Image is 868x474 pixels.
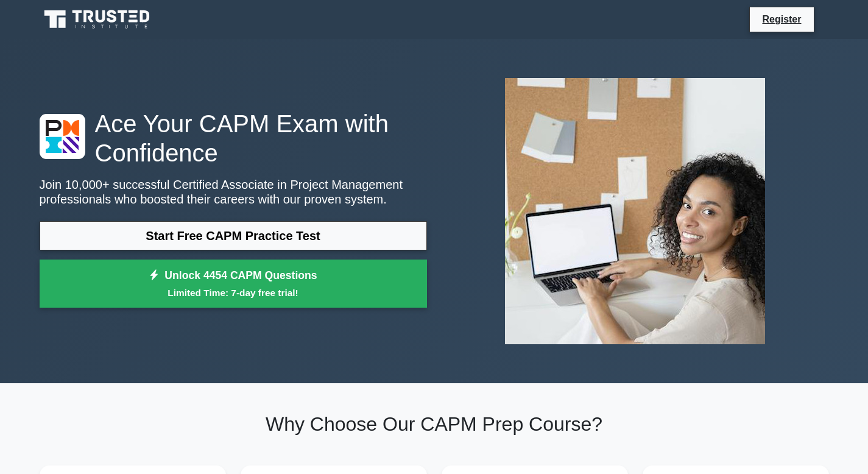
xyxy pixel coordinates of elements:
[755,12,808,27] a: Register
[40,221,427,250] a: Start Free CAPM Practice Test
[40,109,427,168] h1: Ace Your CAPM Exam with Confidence
[40,260,427,308] a: Unlock 4454 CAPM QuestionsLimited Time: 7-day free trial!
[40,177,427,207] p: Join 10,000+ successful Certified Associate in Project Management professionals who boosted their...
[55,286,412,300] small: Limited Time: 7-day free trial!
[40,412,829,436] h2: Why Choose Our CAPM Prep Course?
